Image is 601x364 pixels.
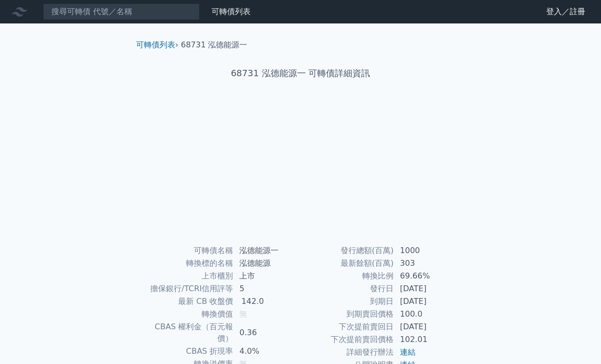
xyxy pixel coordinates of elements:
td: 上市 [233,270,300,282]
div: 142.0 [239,296,266,307]
li: › [136,39,178,51]
td: 100.0 [394,308,461,321]
td: 下次提前賣回價格 [300,333,394,346]
td: 最新 CB 收盤價 [140,295,233,308]
td: 轉換標的名稱 [140,257,233,270]
input: 搜尋可轉債 代號／名稱 [43,3,200,20]
td: CBAS 權利金（百元報價） [140,321,233,345]
a: 可轉債列表 [136,40,175,49]
td: 可轉債名稱 [140,244,233,257]
td: CBAS 折現率 [140,345,233,358]
li: 68731 泓德能源一 [181,39,248,51]
h1: 68731 泓德能源一 可轉債詳細資訊 [128,66,473,80]
td: [DATE] [394,295,461,308]
td: 詳細發行辦法 [300,346,394,359]
td: 5 [233,282,300,295]
td: 1000 [394,244,461,257]
td: 4.0% [233,345,300,358]
td: 泓德能源 [233,257,300,270]
td: 102.01 [394,333,461,346]
td: 到期日 [300,295,394,308]
span: 無 [239,309,247,319]
td: 69.66% [394,270,461,282]
a: 連結 [400,347,416,357]
td: 轉換價值 [140,308,233,321]
td: 轉換比例 [300,270,394,282]
td: 到期賣回價格 [300,308,394,321]
td: [DATE] [394,321,461,333]
td: 擔保銀行/TCRI信用評等 [140,282,233,295]
td: 發行總額(百萬) [300,244,394,257]
td: 0.36 [233,321,300,345]
td: 發行日 [300,282,394,295]
a: 可轉債列表 [211,7,251,16]
td: 上市櫃別 [140,270,233,282]
td: 303 [394,257,461,270]
td: 最新餘額(百萬) [300,257,394,270]
td: [DATE] [394,282,461,295]
td: 下次提前賣回日 [300,321,394,333]
td: 泓德能源一 [233,244,300,257]
a: 登入／註冊 [538,4,593,20]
